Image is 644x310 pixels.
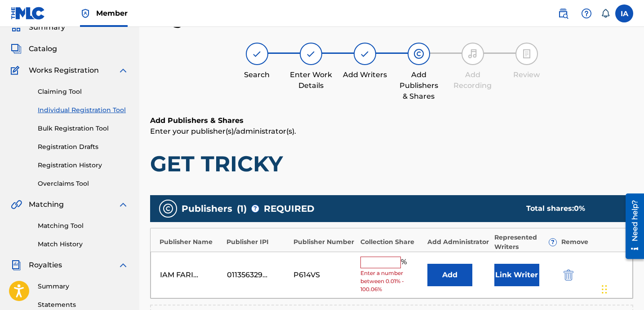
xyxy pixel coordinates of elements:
span: Publishers [182,202,232,215]
div: Total shares: [526,203,615,214]
div: Add Recording [450,70,495,91]
img: Top Rightsholder [80,8,91,19]
div: Notifications [601,9,610,18]
a: Bulk Registration Tool [38,124,129,133]
button: Link Writer [494,264,539,286]
a: CatalogCatalog [11,44,57,54]
img: 12a2ab48e56ec057fbd8.svg [564,270,573,280]
span: Member [96,8,128,18]
img: MLC Logo [11,7,45,20]
div: Add Publishers & Shares [396,70,441,102]
img: expand [118,65,129,76]
h1: GET TRICKY [150,150,633,177]
div: Add Writers [342,70,387,80]
a: SummarySummary [11,22,65,33]
a: Summary [38,282,129,291]
iframe: Resource Center [619,190,644,262]
div: Enter Work Details [289,70,333,91]
img: step indicator icon for Add Writers [360,48,370,59]
div: Help [577,4,595,22]
div: Represented Writers [494,233,557,252]
div: Publisher Number [293,237,356,247]
span: Works Registration [29,65,99,76]
span: Royalties [29,260,62,271]
img: Matching [11,199,22,210]
button: Add [427,264,472,286]
img: step indicator icon for Enter Work Details [306,48,316,59]
span: ? [549,239,556,246]
a: Statements [38,300,129,310]
span: ? [252,205,259,212]
a: Individual Registration Tool [38,105,129,115]
div: Review [504,70,549,80]
iframe: Chat Widget [599,267,644,310]
span: ( 1 ) [237,202,247,215]
div: Publisher Name [160,237,222,247]
div: Publisher IPI [227,237,289,247]
span: Matching [29,199,64,210]
img: expand [118,260,129,271]
a: Registration History [38,161,129,170]
img: step indicator icon for Add Recording [467,48,478,59]
img: step indicator icon for Review [521,48,532,59]
img: help [581,8,592,19]
img: step indicator icon for Add Publishers & Shares [413,48,424,59]
a: Public Search [554,4,572,22]
div: Drag [602,276,607,303]
span: REQUIRED [264,202,315,215]
h6: Add Publishers & Shares [150,115,633,126]
div: Search [235,70,280,80]
a: Match History [38,240,129,249]
span: 0 % [574,204,585,213]
p: Enter your publisher(s)/administrator(s). [150,126,633,137]
span: Catalog [29,44,57,54]
a: Claiming Tool [38,87,129,96]
img: expand [118,199,129,210]
div: Collection Share [360,237,423,247]
div: User Menu [615,4,633,22]
div: Remove [561,237,624,247]
img: Summary [11,22,22,33]
a: Overclaims Tool [38,179,129,188]
img: search [558,8,568,19]
a: Registration Drafts [38,142,129,152]
img: Royalties [11,260,22,271]
img: Works Registration [11,65,22,76]
span: % [401,257,409,268]
span: Enter a number between 0.01% - 100.06% [360,269,423,293]
a: Matching Tool [38,221,129,231]
div: Add Administrator [427,237,490,247]
img: publishers [163,203,173,214]
img: Catalog [11,44,22,54]
span: Summary [29,22,65,33]
img: step indicator icon for Search [252,48,262,59]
